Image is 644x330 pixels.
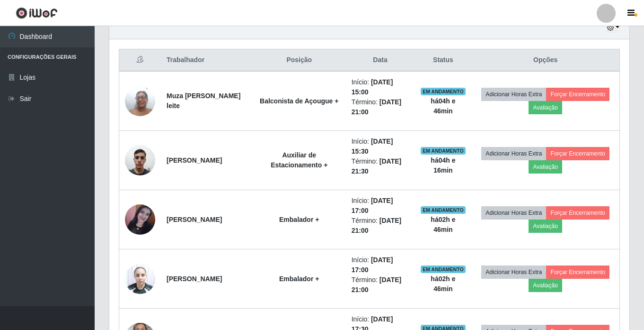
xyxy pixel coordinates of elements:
img: 1752499690681.jpeg [125,204,155,235]
span: EM ANDAMENTO [421,206,466,214]
th: Posição [253,49,346,72]
strong: Muza [PERSON_NAME] leite [167,92,240,110]
button: Forçar Encerramento [546,266,609,279]
li: Término: [352,275,409,295]
img: CoreUI Logo [16,7,58,19]
time: [DATE] 17:00 [352,256,393,274]
li: Início: [352,137,409,156]
span: EM ANDAMENTO [421,147,466,155]
img: 1703019417577.jpeg [125,81,155,121]
li: Início: [352,255,409,275]
button: Forçar Encerramento [546,206,609,220]
button: Avaliação [529,160,562,174]
button: Adicionar Horas Extra [481,206,546,220]
li: Término: [352,97,409,117]
button: Adicionar Horas Extra [481,266,546,279]
strong: há 02 h e 46 min [431,216,455,233]
button: Adicionar Horas Extra [481,147,546,160]
th: Status [415,49,471,72]
button: Avaliação [529,279,562,292]
time: [DATE] 15:00 [352,78,393,96]
strong: [PERSON_NAME] [167,156,222,164]
img: 1699551411830.jpeg [125,140,155,180]
time: [DATE] 15:30 [352,137,393,155]
th: Trabalhador [161,49,253,72]
button: Forçar Encerramento [546,147,609,160]
strong: [PERSON_NAME] [167,275,222,283]
span: EM ANDAMENTO [421,88,466,95]
button: Forçar Encerramento [546,88,609,101]
strong: Embalador + [279,216,319,223]
th: Opções [471,49,619,72]
strong: Balconista de Açougue + [260,97,338,105]
button: Avaliação [529,220,562,233]
span: EM ANDAMENTO [421,266,466,273]
strong: há 04 h e 16 min [431,156,455,174]
strong: há 02 h e 46 min [431,275,455,293]
strong: Embalador + [279,275,319,283]
time: [DATE] 17:00 [352,197,393,214]
button: Avaliação [529,101,562,114]
li: Término: [352,156,409,176]
li: Início: [352,77,409,97]
strong: Auxiliar de Estacionamento + [271,151,327,169]
li: Início: [352,196,409,216]
li: Término: [352,216,409,236]
strong: [PERSON_NAME] [167,216,222,223]
th: Data [346,49,415,72]
button: Adicionar Horas Extra [481,88,546,101]
strong: há 04 h e 46 min [431,97,455,115]
img: 1739994247557.jpeg [125,258,155,299]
